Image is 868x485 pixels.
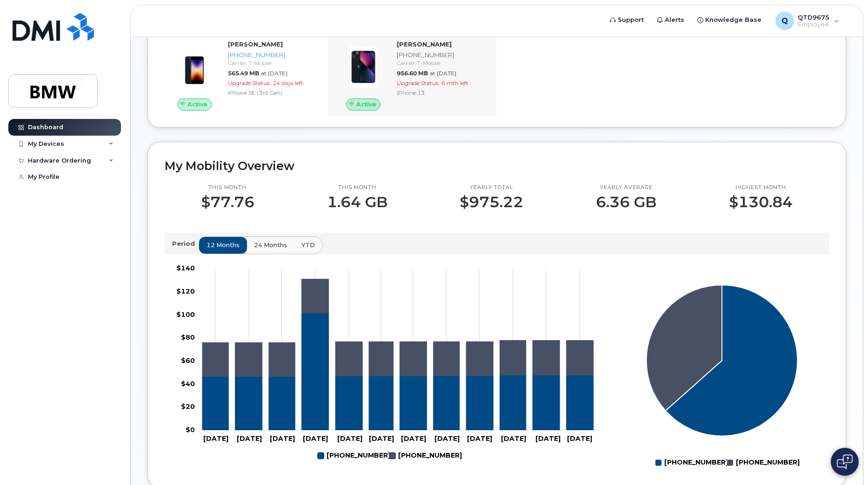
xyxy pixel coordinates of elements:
img: Open chat [837,454,853,469]
tspan: [DATE] [501,434,526,443]
tspan: [DATE] [467,434,492,443]
span: 24 months [254,241,287,249]
div: Carrier: T-Mobile [228,59,319,67]
span: Knowledge Base [705,15,761,25]
g: Chart [176,264,597,464]
span: Employee [798,21,829,28]
g: Series [647,285,798,436]
tspan: [DATE] [535,434,561,443]
p: Yearly average [596,184,656,191]
a: Knowledge Base [691,11,768,29]
span: Q [781,15,788,26]
span: Alerts [665,15,684,25]
tspan: $120 [176,287,195,295]
span: Upgrade Status: [228,79,271,86]
a: Support [603,11,650,29]
g: Legend [655,455,800,471]
a: Alerts [650,11,691,29]
span: Active [356,100,376,109]
p: 6.36 GB [596,194,656,210]
tspan: [DATE] [337,434,362,443]
p: This month [201,184,254,191]
h2: My Mobility Overview [165,159,829,173]
p: 1.64 GB [327,194,387,210]
tspan: [DATE] [303,434,328,443]
img: image20231002-3703462-1angbar.jpeg [172,45,217,89]
span: 24 days left [273,79,303,86]
g: 864-275-3973 [318,448,390,464]
tspan: $60 [181,356,195,365]
tspan: [DATE] [270,434,295,443]
p: $77.76 [201,194,254,210]
span: 6 mth left [441,79,468,86]
tspan: $40 [181,379,195,387]
tspan: [DATE] [401,434,426,443]
tspan: [DATE] [203,434,228,443]
span: at [DATE] [261,70,287,77]
p: Period [172,239,199,248]
tspan: $80 [181,333,195,341]
a: Active[PERSON_NAME][PHONE_NUMBER]Carrier: T-Mobile565.49 MBat [DATE]Upgrade Status:24 days leftiP... [165,40,322,111]
div: QTD9675 [769,12,846,30]
p: Yearly total [460,184,523,191]
g: 864-444-3531 [389,448,462,464]
p: $130.84 [729,194,793,210]
span: at [DATE] [430,70,456,77]
span: 956.60 MB [397,70,428,77]
a: Active[PERSON_NAME][PHONE_NUMBER]Carrier: T-Mobile956.60 MBat [DATE]Upgrade Status:6 mth leftiPho... [334,40,491,111]
g: 864-444-3531 [202,279,594,376]
tspan: [DATE] [369,434,394,443]
tspan: [DATE] [237,434,262,443]
strong: [PERSON_NAME] [397,40,452,48]
span: Upgrade Status: [397,79,440,86]
tspan: [DATE] [567,434,592,443]
strong: [PERSON_NAME] [228,40,283,48]
p: $975.22 [460,194,523,210]
span: Active [187,100,207,109]
p: This month [327,184,387,191]
div: [PHONE_NUMBER] [397,51,487,59]
img: image20231002-3703462-1ig824h.jpeg [341,45,386,89]
g: Legend [318,448,462,464]
tspan: $20 [181,402,195,411]
div: iPhone SE (3rd Gen) [228,89,319,97]
p: Highest month [729,184,793,191]
div: [PHONE_NUMBER] [228,51,319,59]
span: YTD [301,241,315,249]
tspan: $140 [176,264,195,272]
div: iPhone 13 [397,89,487,97]
div: Carrier: T-Mobile [397,59,487,67]
tspan: [DATE] [434,434,460,443]
span: 565.49 MB [228,70,259,77]
span: Support [618,15,644,25]
span: QTD9675 [798,13,829,21]
tspan: $100 [176,310,195,318]
g: Chart [647,285,800,470]
tspan: $0 [186,426,195,434]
